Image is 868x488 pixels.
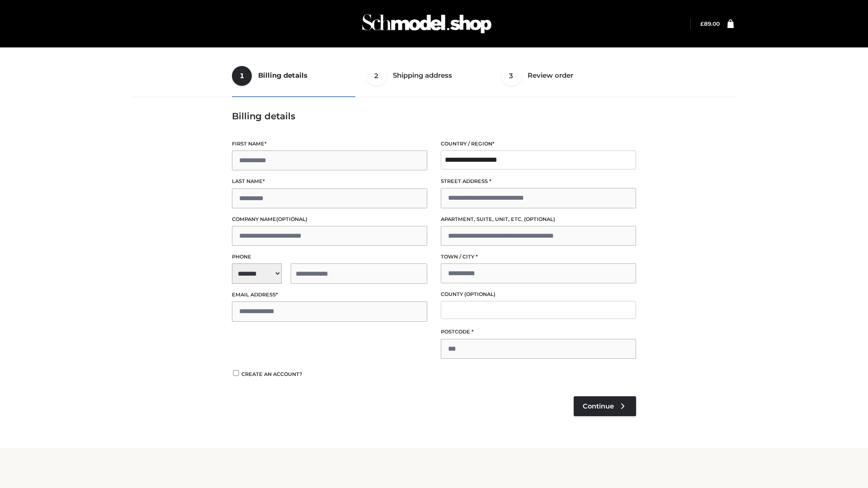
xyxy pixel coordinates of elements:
[232,291,427,299] label: Email address
[441,177,636,186] label: Street address
[441,290,636,299] label: County
[232,253,427,261] label: Phone
[232,215,427,224] label: Company name
[232,140,427,148] label: First name
[574,396,636,416] a: Continue
[700,20,720,27] a: £89.00
[700,20,704,27] span: £
[276,216,307,222] span: (optional)
[464,291,495,297] span: (optional)
[524,216,555,222] span: (optional)
[232,370,240,376] input: Create an account?
[700,20,720,27] bdi: 89.00
[241,371,302,377] span: Create an account?
[232,177,427,186] label: Last name
[583,402,614,410] span: Continue
[441,215,636,224] label: Apartment, suite, unit, etc.
[359,6,495,42] img: Schmodel Admin 964
[441,328,636,336] label: Postcode
[232,111,636,122] h3: Billing details
[441,140,636,148] label: Country / Region
[441,253,636,261] label: Town / City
